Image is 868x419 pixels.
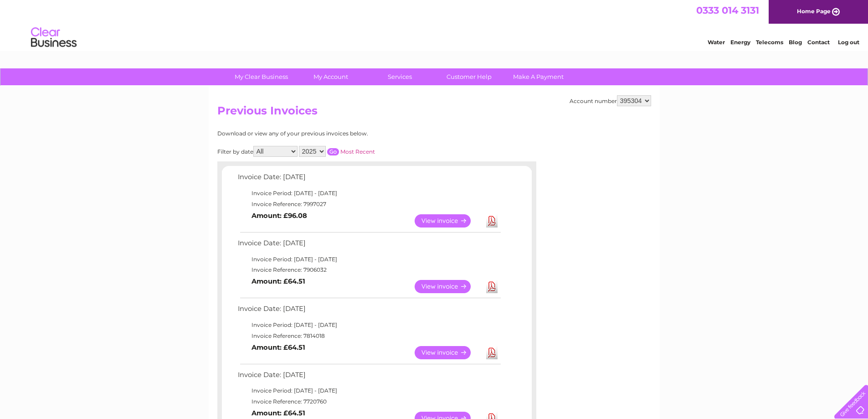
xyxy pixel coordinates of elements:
[486,280,498,293] a: Download
[236,303,502,320] td: Invoice Date: [DATE]
[217,146,457,157] div: Filter by date
[236,199,502,210] td: Invoice Reference: 7997027
[730,39,750,46] a: Energy
[236,396,502,407] td: Invoice Reference: 7720760
[696,5,759,16] a: 0333 014 3131
[756,39,783,46] a: Telecoms
[252,212,307,220] b: Amount: £96.08
[31,24,77,52] img: logo.png
[236,171,502,188] td: Invoice Date: [DATE]
[236,369,502,386] td: Invoice Date: [DATE]
[252,277,305,285] b: Amount: £64.51
[236,385,502,396] td: Invoice Period: [DATE] - [DATE]
[219,5,650,44] div: Clear Business is a trading name of Verastar Limited (registered in [GEOGRAPHIC_DATA] No. 3667643...
[217,130,457,137] div: Download or view any of your previous invoices below.
[789,39,802,46] a: Blog
[486,346,498,359] a: Download
[217,104,651,122] h2: Previous Invoices
[708,39,725,46] a: Water
[236,188,502,199] td: Invoice Period: [DATE] - [DATE]
[415,280,482,293] a: View
[807,39,830,46] a: Contact
[236,331,502,341] td: Invoice Reference: 7814018
[224,68,299,85] a: My Clear Business
[570,95,651,106] div: Account number
[486,214,498,228] a: Download
[838,39,859,46] a: Log out
[293,68,368,85] a: My Account
[501,68,576,85] a: Make A Payment
[415,214,482,228] a: View
[236,320,502,331] td: Invoice Period: [DATE] - [DATE]
[236,254,502,265] td: Invoice Period: [DATE] - [DATE]
[236,237,502,254] td: Invoice Date: [DATE]
[362,68,437,85] a: Services
[415,346,482,359] a: View
[252,409,305,417] b: Amount: £64.51
[252,343,305,352] b: Amount: £64.51
[431,68,507,85] a: Customer Help
[340,148,375,155] a: Most Recent
[236,264,502,275] td: Invoice Reference: 7906032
